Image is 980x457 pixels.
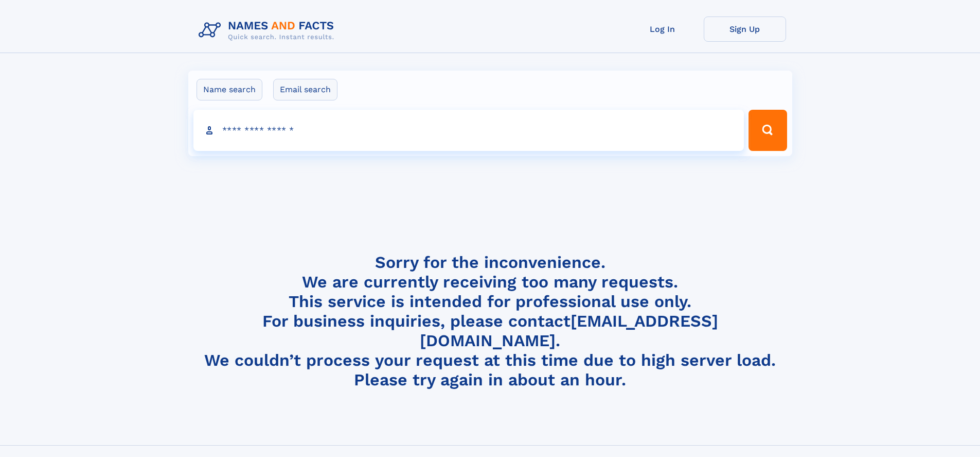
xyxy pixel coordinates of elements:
[621,16,704,42] a: Log In
[194,252,786,390] h4: Sorry for the inconvenience. We are currently receiving too many requests. This service is intend...
[193,110,744,151] input: search input
[197,79,262,100] label: Name search
[273,79,337,100] label: Email search
[704,16,786,42] a: Sign Up
[749,110,787,151] button: Search Button
[194,16,343,44] img: Logo Names and Facts
[420,311,718,350] a: [EMAIL_ADDRESS][DOMAIN_NAME]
